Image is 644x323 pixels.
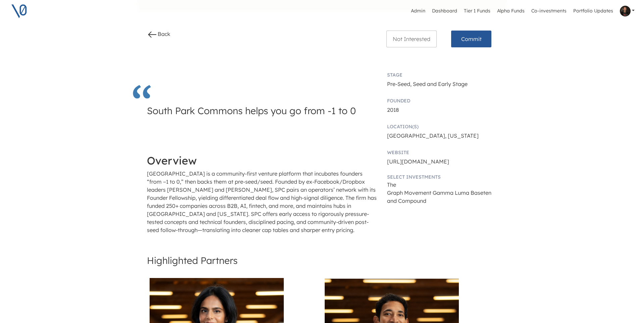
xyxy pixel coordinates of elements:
[387,174,497,181] div: Select Investments
[147,105,362,133] h3: South Park Commons helps you go from -1 to 0
[147,256,497,266] h3: Highlighted Partners
[387,123,497,130] div: Location(s)
[387,132,479,139] span: [GEOGRAPHIC_DATA], [US_STATE]
[387,97,497,104] div: Founded
[408,5,428,17] a: Admin
[387,81,468,87] span: Pre-Seed, Seed and Early Stage
[461,5,493,17] a: Tier 1 Funds
[386,31,437,47] button: Not Interested
[11,3,28,19] img: V0 logo
[387,158,449,165] a: [URL][DOMAIN_NAME]
[620,6,631,16] img: Profile
[529,5,569,17] a: Co-investments
[387,72,497,79] div: Stage
[429,5,460,17] a: Dashboard
[455,189,469,196] span: Luma
[147,154,378,167] h2: Overview
[387,149,497,156] div: Website
[147,31,170,37] a: Back
[571,5,616,17] a: Portfolio Updates
[451,31,491,47] button: Commit
[387,106,399,113] span: 2018
[387,181,403,196] span: The Graph
[147,170,378,234] p: [GEOGRAPHIC_DATA] is a community-first venture platform that incubates founders “from −1 to 0,” t...
[404,189,431,196] span: Movement
[494,5,527,17] a: Alpha Funds
[433,189,453,196] span: Gamma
